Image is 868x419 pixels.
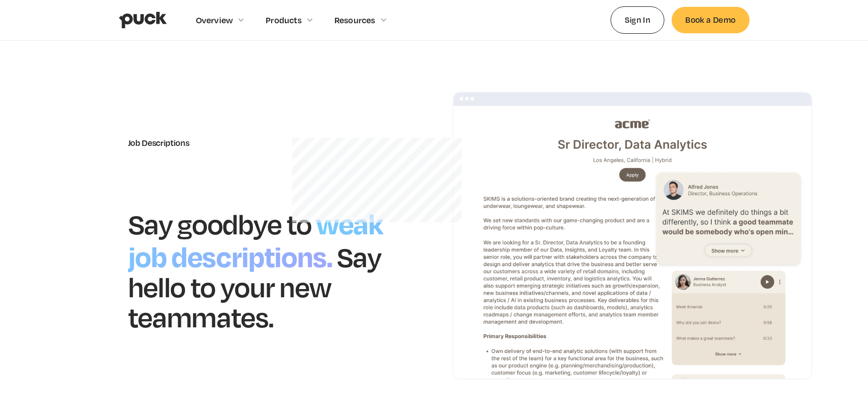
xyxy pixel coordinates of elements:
[611,6,665,33] a: Sign In
[128,239,381,334] h1: Say hello to your new teammates.
[128,207,312,241] h1: Say goodbye to
[196,15,233,25] div: Overview
[266,15,302,25] div: Products
[128,203,383,275] h1: weak job descriptions.
[128,138,416,148] div: Job Descriptions
[334,15,375,25] div: Resources
[672,7,749,33] a: Book a Demo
